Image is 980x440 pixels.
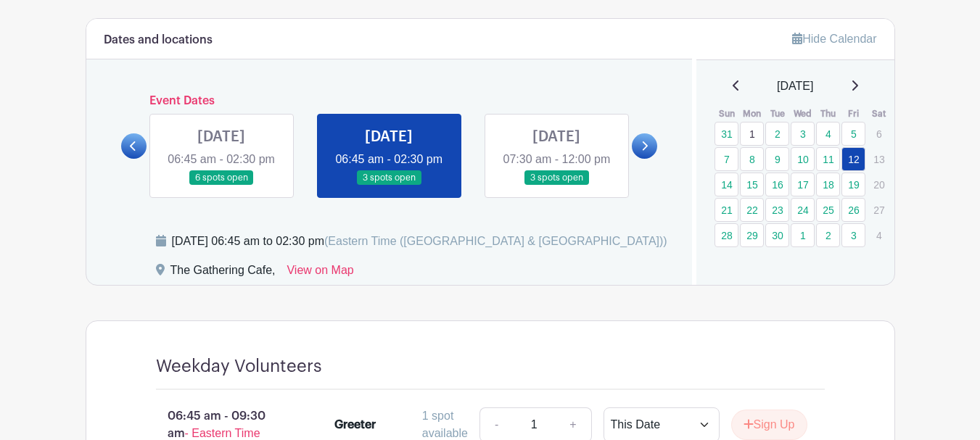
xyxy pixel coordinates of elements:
[867,123,891,145] p: 6
[765,198,789,222] a: 23
[104,33,213,47] h6: Dates and locations
[816,173,840,196] a: 18
[731,410,807,440] button: Sign Up
[867,148,891,170] p: 13
[867,224,891,246] p: 4
[765,107,790,121] th: Tue
[816,223,840,247] a: 2
[866,107,892,121] th: Sat
[715,173,738,196] a: 14
[324,235,667,247] span: (Eastern Time ([GEOGRAPHIC_DATA] & [GEOGRAPHIC_DATA]))
[765,173,789,196] a: 16
[334,416,376,433] div: Greeter
[287,262,353,285] a: View on Map
[740,223,764,247] a: 29
[841,122,865,146] a: 5
[841,223,865,247] a: 3
[715,198,738,222] a: 21
[790,107,815,121] th: Wed
[765,147,789,171] a: 9
[172,233,667,250] div: [DATE] 06:45 am to 02:30 pm
[841,107,866,121] th: Fri
[867,173,891,196] p: 20
[714,107,739,121] th: Sun
[841,147,865,171] a: 12
[867,199,891,221] p: 27
[765,122,789,146] a: 2
[147,94,633,108] h6: Event Dates
[792,33,876,45] a: Hide Calendar
[816,147,840,171] a: 11
[841,173,865,196] a: 19
[740,173,764,196] a: 15
[715,147,738,171] a: 7
[791,223,815,247] a: 1
[791,198,815,222] a: 24
[765,223,789,247] a: 30
[777,78,813,95] span: [DATE]
[740,198,764,222] a: 22
[815,107,841,121] th: Thu
[841,198,865,222] a: 26
[791,173,815,196] a: 17
[715,122,738,146] a: 31
[739,107,765,121] th: Mon
[816,198,840,222] a: 25
[816,122,840,146] a: 4
[715,223,738,247] a: 28
[740,147,764,171] a: 8
[740,122,764,146] a: 1
[791,122,815,146] a: 3
[170,262,276,285] div: The Gathering Cafe,
[791,147,815,171] a: 10
[156,356,322,377] h4: Weekday Volunteers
